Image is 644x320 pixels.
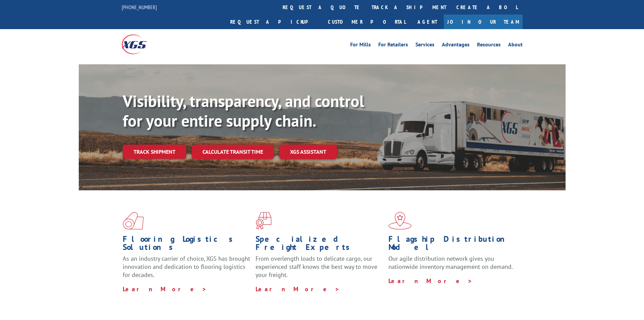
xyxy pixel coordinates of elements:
img: xgs-icon-flagship-distribution-model-red [388,212,412,230]
a: Learn More > [123,285,207,293]
span: Our agile distribution network gives you nationwide inventory management on demand. [388,255,513,271]
b: Visibility, transparency, and control for your entire supply chain. [123,90,364,131]
a: Calculate transit time [192,145,274,159]
a: XGS ASSISTANT [279,145,337,159]
a: [PHONE_NUMBER] [122,4,157,10]
a: Learn More > [388,277,473,285]
img: xgs-icon-focused-on-flooring-red [256,212,271,230]
a: Advantages [442,42,470,49]
img: xgs-icon-total-supply-chain-intelligence-red [123,212,144,230]
a: For Mills [350,42,371,49]
a: About [508,42,523,49]
h1: Flagship Distribution Model [388,235,516,255]
a: Resources [477,42,501,49]
a: Join Our Team [444,15,523,29]
a: Request a pickup [225,15,323,29]
span: As an industry carrier of choice, XGS has brought innovation and dedication to flooring logistics... [123,255,250,279]
h1: Specialized Freight Experts [256,235,383,255]
a: Customer Portal [323,15,411,29]
a: Agent [411,15,444,29]
a: Services [415,42,434,49]
a: Learn More > [256,285,340,293]
a: Track shipment [123,145,186,159]
p: From overlength loads to delicate cargo, our experienced staff knows the best way to move your fr... [256,255,383,285]
a: For Retailers [378,42,408,49]
h1: Flooring Logistics Solutions [123,235,251,255]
